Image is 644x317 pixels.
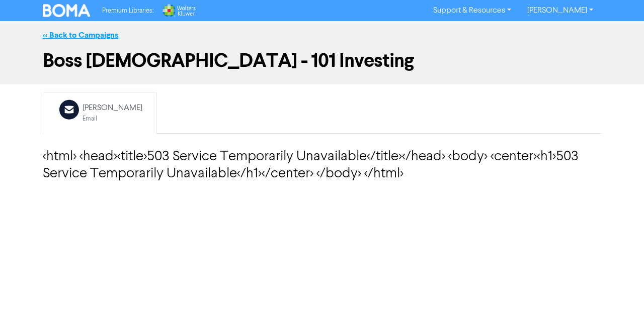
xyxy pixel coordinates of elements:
[519,3,601,19] a: [PERSON_NAME]
[102,8,153,14] span: Premium Libraries:
[43,4,90,17] img: BOMA Logo
[83,114,142,124] div: Email
[43,149,601,182] h3: <html> <head><title>503 Service Temporarily Unavailable</title></head> <body> <center><h1>503 Ser...
[43,30,118,40] a: << Back to Campaigns
[43,49,601,72] h1: Boss [DEMOGRAPHIC_DATA] - 101 Investing
[83,102,142,114] div: [PERSON_NAME]
[518,208,644,317] iframe: Chat Widget
[162,4,196,17] img: Wolters Kluwer
[425,3,519,19] a: Support & Resources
